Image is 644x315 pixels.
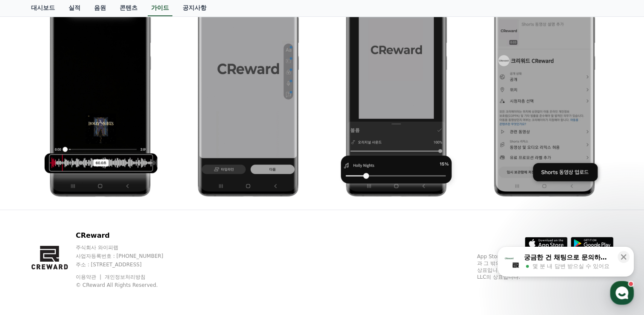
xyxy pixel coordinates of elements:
p: 사업자등록번호 : [PHONE_NUMBER] [76,253,180,260]
a: 이용약관 [76,274,103,280]
p: App Store, iCloud, iCloud Drive 및 iTunes Store는 미국과 그 밖의 나라 및 지역에서 등록된 Apple Inc.의 서비스 상표입니다. Goo... [477,253,613,280]
p: 주소 : [STREET_ADDRESS] [76,261,180,268]
span: 대화 [78,257,88,264]
p: 주식회사 와이피랩 [76,244,180,251]
a: 홈 [3,244,56,265]
a: 개인정보처리방침 [105,274,146,280]
p: © CReward All Rights Reserved. [76,282,180,289]
span: 홈 [27,257,32,264]
span: 설정 [132,257,142,264]
a: 대화 [56,244,110,265]
p: CReward [76,230,180,241]
a: 설정 [110,244,163,265]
